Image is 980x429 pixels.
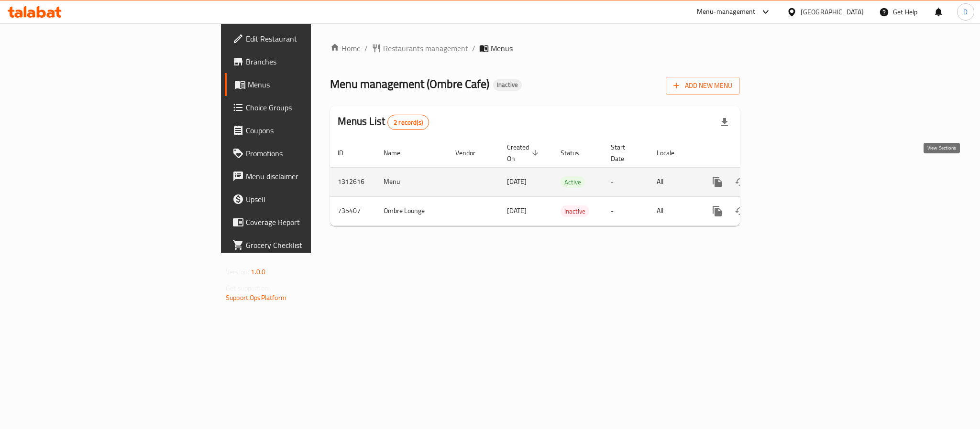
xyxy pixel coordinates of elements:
a: Choice Groups [225,96,385,119]
span: 2 record(s) [388,118,429,127]
nav: breadcrumb [330,43,740,54]
span: Promotions [246,148,377,159]
button: Change Status [729,200,752,223]
li: / [472,43,475,54]
a: Grocery Checklist [225,234,385,257]
table: enhanced table [330,139,805,226]
span: D [963,7,968,17]
td: All [649,196,698,225]
div: Total records count [387,115,429,130]
a: Menus [225,73,385,96]
span: Menu management ( Ombre Cafe ) [330,73,489,95]
span: Choice Groups [246,102,377,113]
span: Coupons [246,125,377,136]
div: Menu-management [697,6,756,18]
span: Created On [507,141,541,164]
td: Menu [376,167,448,196]
a: Branches [225,50,385,73]
div: Inactive [493,79,522,91]
div: Export file [713,111,736,134]
a: Edit Restaurant [225,27,385,50]
span: Name [384,147,413,159]
span: Status [561,147,592,159]
a: Menu disclaimer [225,165,385,188]
div: [GEOGRAPHIC_DATA] [801,7,864,17]
a: Coupons [225,119,385,142]
button: Add New Menu [666,77,740,95]
span: [DATE] [507,204,527,217]
span: ID [338,147,356,159]
span: Menu disclaimer [246,171,377,182]
span: Version: [226,266,249,278]
span: Locale [657,147,687,159]
a: Upsell [225,188,385,211]
td: Ombre Lounge [376,196,448,225]
a: Promotions [225,142,385,165]
th: Actions [698,139,805,168]
span: Get support on: [226,282,270,294]
span: Vendor [455,147,488,159]
span: Grocery Checklist [246,239,377,251]
span: Menus [491,43,513,54]
td: - [603,167,649,196]
span: Start Date [611,141,638,164]
a: Coverage Report [225,211,385,234]
span: Active [561,177,585,188]
span: Branches [246,56,377,67]
span: Inactive [493,81,522,89]
a: Restaurants management [372,43,468,54]
span: Coverage Report [246,216,377,228]
td: All [649,167,698,196]
span: Add New Menu [673,80,732,92]
span: [DATE] [507,175,527,188]
span: Restaurants management [383,43,468,54]
td: - [603,196,649,225]
a: Support.OpsPlatform [226,291,286,304]
h2: Menus List [338,114,429,130]
button: more [706,171,729,193]
span: Edit Restaurant [246,33,377,44]
span: 1.0.0 [251,266,265,278]
div: Inactive [561,205,589,217]
span: Upsell [246,193,377,205]
button: more [706,200,729,223]
span: Menus [248,79,377,90]
span: Inactive [561,206,589,217]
